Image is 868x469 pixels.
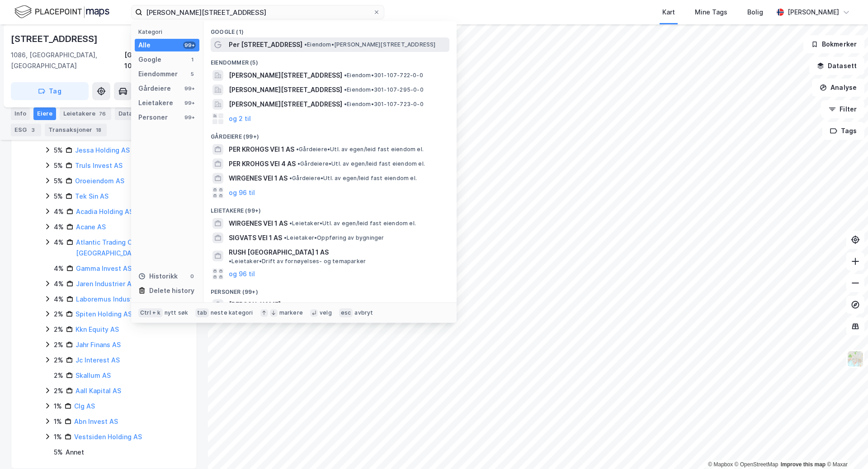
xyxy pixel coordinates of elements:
a: Jaren Industrier AS [76,280,136,288]
div: Personer [138,112,168,123]
span: • [229,258,231,265]
div: Annet [66,447,84,458]
div: Leietakere [138,98,173,108]
div: 99+ [183,42,196,49]
img: logo.f888ab2527a4732fd821a326f86c7f29.svg [14,4,109,20]
span: • [297,160,300,167]
span: Leietaker • Oppføring av bygninger [284,234,384,241]
a: Clg AS [74,402,95,410]
div: 5 % [54,447,63,458]
div: 1086, [GEOGRAPHIC_DATA], [GEOGRAPHIC_DATA] [11,50,124,71]
span: Per [STREET_ADDRESS] [229,39,302,50]
div: 99+ [183,114,196,121]
span: • [304,41,307,48]
a: Spiten Holding AS [75,310,132,318]
div: [STREET_ADDRESS] [11,32,99,46]
a: Oroeiendom AS [75,177,124,185]
div: Google [138,54,161,65]
span: [PERSON_NAME][STREET_ADDRESS] [229,84,342,95]
div: 4% [54,237,64,248]
span: [PERSON_NAME][STREET_ADDRESS] [229,70,342,81]
a: Tek Sin AS [75,192,108,200]
div: Delete history [149,285,194,296]
a: Improve this map [781,461,826,468]
span: PER KROHGS VEI 4 AS [229,158,296,169]
a: Vestsiden Holding AS [74,433,142,441]
div: velg [320,309,332,316]
div: 1 [189,56,196,63]
button: Tag [11,82,89,100]
button: Bokmerker [803,35,864,53]
div: esc [339,308,353,317]
div: Info [11,107,30,120]
div: neste kategori [211,309,253,316]
button: Filter [821,100,864,118]
span: [PERSON_NAME] [229,299,281,310]
button: Tags [822,122,864,140]
span: • [289,175,292,181]
a: Acadia Holding AS [76,208,133,215]
span: Gårdeiere • Utl. av egen/leid fast eiendom el. [297,160,425,167]
span: • [344,72,347,79]
span: WIRGENES VEI 1 AS [229,218,288,229]
div: Leietakere [60,107,111,120]
div: Eiere [33,107,56,120]
span: • [344,86,347,93]
a: Mapbox [708,461,733,468]
span: Eiendom • 301-107-723-0-0 [344,101,424,108]
span: Eiendom • [PERSON_NAME][STREET_ADDRESS] [304,41,436,48]
div: Historikk [138,271,178,282]
div: Personer (99+) [203,281,457,297]
div: 18 [94,125,103,135]
div: 2% [54,339,63,350]
iframe: Chat Widget [823,426,868,469]
a: Jahr Finans AS [75,341,121,348]
div: 2% [54,309,63,320]
div: 1% [54,432,62,442]
div: Datasett [115,107,160,120]
div: Google (1) [203,21,457,37]
div: 99+ [183,99,196,107]
div: Kart [662,7,675,18]
div: 4% [54,263,64,274]
div: 5% [54,160,63,171]
a: Kkn Equity AS [75,325,119,333]
div: 2% [54,385,63,396]
div: Ctrl + k [138,308,163,317]
div: 4% [54,206,64,217]
div: Leietakere (99+) [203,200,457,216]
button: Analyse [812,79,864,97]
div: Eiendommer [138,69,178,79]
a: Jc Interest AS [75,356,120,364]
span: RUSH [GEOGRAPHIC_DATA] 1 AS [229,247,329,258]
button: Datasett [809,57,864,75]
div: 99+ [183,85,196,92]
div: Gårdeiere (99+) [203,126,457,142]
span: • [344,101,347,107]
a: Abn Invest AS [74,418,118,425]
div: ESG [11,124,41,136]
a: OpenStreetMap [735,461,778,468]
div: 2% [54,370,63,381]
span: Leietaker • Drift av fornøyelses- og temaparker [229,258,366,265]
span: • [289,220,292,227]
div: 1% [54,401,62,412]
a: Aall Kapital AS [75,387,121,395]
a: Gamma Invest AS [76,265,132,272]
span: SIGVATS VEI 1 AS [229,232,282,243]
span: • [284,234,287,241]
a: Skallum AS [75,371,111,379]
button: og 96 til [229,187,255,198]
div: 3 [28,125,38,135]
a: Atlantic Trading Company [GEOGRAPHIC_DATA] AS [76,238,157,257]
span: Eiendom • 301-107-722-0-0 [344,72,423,79]
input: Søk på adresse, matrikkel, gårdeiere, leietakere eller personer [142,5,373,19]
div: 5% [54,191,63,202]
div: Transaksjoner [45,124,107,136]
div: Alle [138,40,151,51]
div: Bolig [747,7,763,18]
img: Z [847,350,864,367]
div: 4% [54,279,64,289]
span: • [296,146,299,153]
div: 76 [97,109,108,118]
